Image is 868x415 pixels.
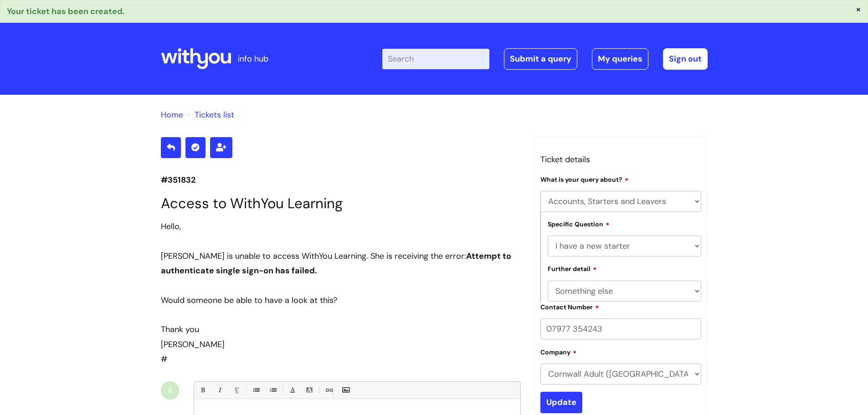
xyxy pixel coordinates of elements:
div: A [161,381,179,400]
a: 1. Ordered List (Ctrl-Shift-8) [267,384,278,396]
a: Home [161,109,183,120]
input: Search [382,49,489,69]
label: Specific Question [548,219,610,228]
li: Tickets list [185,108,234,122]
input: Update [540,392,582,413]
div: | - [382,48,708,69]
h3: Ticket details [540,152,702,167]
a: Submit a query [504,48,577,69]
a: Tickets list [195,109,234,120]
a: My queries [592,48,648,69]
b: Attempt to authenticate single sign-on has failed. [161,251,511,276]
label: Further detail [548,264,597,273]
a: Bold (Ctrl-B) [197,384,208,396]
div: [PERSON_NAME] [161,337,521,352]
a: Sign out [663,48,708,69]
div: Would someone be able to have a look at this? [161,293,521,307]
a: Font Color [287,384,298,396]
p: info hub [238,51,268,66]
div: Hello, [161,219,521,234]
h1: Access to WithYou Learning [161,195,521,212]
label: What is your query about? [540,174,629,184]
a: Underline(Ctrl-U) [231,384,242,396]
a: Italic (Ctrl-I) [214,384,225,396]
div: [PERSON_NAME] is unable to access WithYou Learning. She is receiving the error: [161,249,521,278]
label: Contact Number [540,302,599,311]
a: Insert Image... [340,384,351,396]
li: Solution home [161,108,183,122]
a: • Unordered List (Ctrl-Shift-7) [250,384,262,396]
button: × [856,5,861,13]
a: Link [323,384,334,396]
div: Thank you [161,322,521,337]
p: #351832 [161,173,521,187]
a: Back Color [303,384,315,396]
div: # [161,219,521,367]
label: Company [540,347,577,356]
